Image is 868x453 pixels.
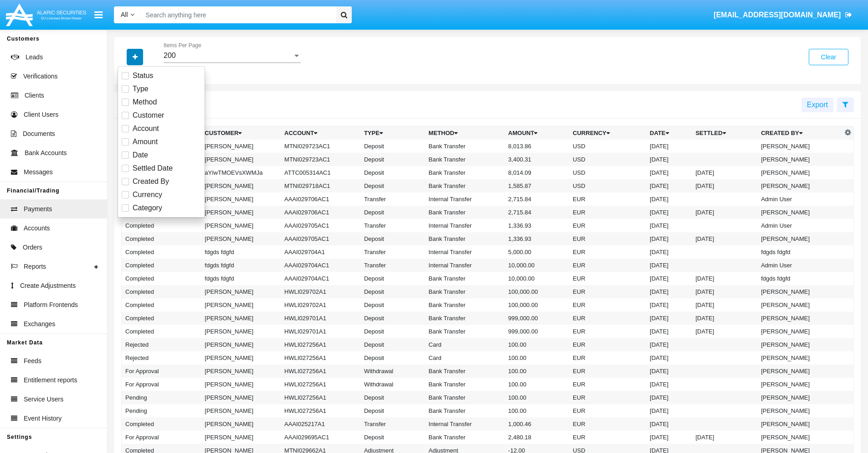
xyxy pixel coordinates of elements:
[425,364,505,378] td: Bank Transfer
[569,272,646,285] td: EUR
[360,364,425,378] td: Withdrawal
[425,206,505,219] td: Bank Transfer
[646,417,692,431] td: [DATE]
[201,206,281,219] td: [PERSON_NAME]
[807,101,828,109] span: Export
[360,232,425,245] td: Deposit
[281,245,360,259] td: AAAI029704A1
[281,206,360,219] td: AAAI029706AC1
[281,364,360,378] td: HWLI027256A1
[201,431,281,444] td: [PERSON_NAME]
[24,356,41,366] span: Feeds
[757,219,842,232] td: Admin User
[757,179,842,193] td: [PERSON_NAME]
[504,298,569,312] td: 100,000.00
[201,232,281,245] td: [PERSON_NAME]
[133,150,148,161] span: Date
[360,140,425,153] td: Deposit
[714,11,841,19] span: [EMAIL_ADDRESS][DOMAIN_NAME]
[504,378,569,391] td: 100.00
[425,193,505,206] td: Internal Transfer
[122,272,201,285] td: Completed
[504,232,569,245] td: 1,336.93
[281,378,360,391] td: HWLI027256A1
[201,364,281,378] td: [PERSON_NAME]
[133,189,162,200] span: Currency
[24,414,62,423] span: Event History
[122,298,201,312] td: Completed
[24,167,53,177] span: Messages
[504,140,569,153] td: 8,013.86
[646,259,692,272] td: [DATE]
[646,206,692,219] td: [DATE]
[692,126,757,140] th: Settled
[281,338,360,351] td: HWLI027256A1
[281,259,360,272] td: AAAI029704AC1
[133,123,159,134] span: Account
[201,259,281,272] td: fdgds fdgfd
[757,391,842,404] td: [PERSON_NAME]
[5,1,87,28] img: Logo image
[201,193,281,206] td: [PERSON_NAME]
[504,219,569,232] td: 1,336.93
[646,431,692,444] td: [DATE]
[201,404,281,417] td: [PERSON_NAME]
[360,351,425,364] td: Deposit
[757,206,842,219] td: [PERSON_NAME]
[425,338,505,351] td: Card
[692,232,757,245] td: [DATE]
[281,325,360,338] td: HWLI029701A1
[504,325,569,338] td: 999,000.00
[141,6,333,23] input: Search
[201,338,281,351] td: [PERSON_NAME]
[133,97,157,108] span: Method
[757,378,842,391] td: [PERSON_NAME]
[425,298,505,312] td: Bank Transfer
[569,378,646,391] td: EUR
[425,431,505,444] td: Bank Transfer
[692,179,757,193] td: [DATE]
[425,391,505,404] td: Bank Transfer
[133,136,158,147] span: Amount
[646,153,692,166] td: [DATE]
[201,351,281,364] td: [PERSON_NAME]
[360,179,425,193] td: Deposit
[281,166,360,179] td: ATTC005314AC1
[360,338,425,351] td: Deposit
[425,140,505,153] td: Bank Transfer
[122,338,201,351] td: Rejected
[569,179,646,193] td: USD
[281,417,360,431] td: AAAI025217A1
[122,325,201,338] td: Completed
[25,148,67,158] span: Bank Accounts
[281,431,360,444] td: AAAI029695AC1
[360,193,425,206] td: Transfer
[757,166,842,179] td: [PERSON_NAME]
[692,325,757,338] td: [DATE]
[569,153,646,166] td: USD
[360,245,425,259] td: Transfer
[122,431,201,444] td: For Approval
[569,325,646,338] td: EUR
[281,153,360,166] td: MTNI029723AC1
[24,110,58,120] span: Client Users
[757,338,842,351] td: [PERSON_NAME]
[646,325,692,338] td: [DATE]
[646,312,692,325] td: [DATE]
[569,351,646,364] td: EUR
[504,285,569,298] td: 100,000.00
[20,281,76,291] span: Create Adjustments
[23,243,42,252] span: Orders
[504,404,569,417] td: 100.00
[757,153,842,166] td: [PERSON_NAME]
[122,391,201,404] td: Pending
[201,140,281,153] td: [PERSON_NAME]
[757,126,842,140] th: Created By
[122,232,201,245] td: Completed
[360,126,425,140] th: Type
[801,98,833,112] button: Export
[425,312,505,325] td: Bank Transfer
[360,404,425,417] td: Deposit
[692,285,757,298] td: [DATE]
[646,219,692,232] td: [DATE]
